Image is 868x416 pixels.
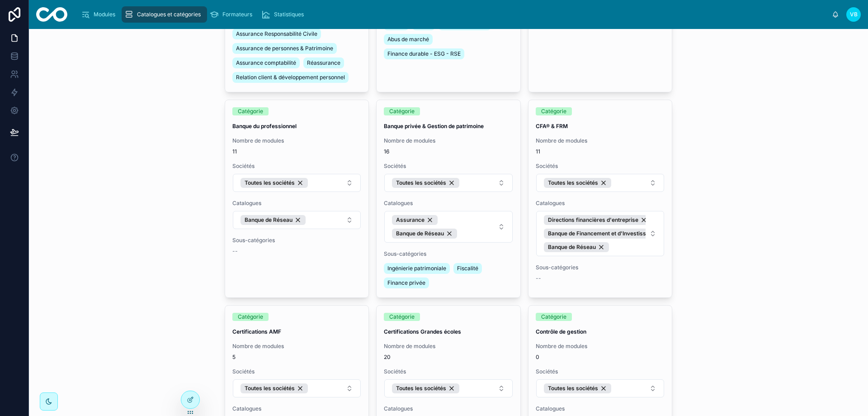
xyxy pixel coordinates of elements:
[536,343,665,350] span: Nombre de modules
[232,123,297,129] strong: Banque du professionnel
[392,229,457,239] button: Unselect 14
[238,107,263,115] div: Catégorie
[232,343,362,350] span: Nombre de modules
[548,179,598,186] span: Toutes les sociétés
[392,178,459,188] button: Unselect 7
[544,215,651,225] button: Unselect 2
[536,405,665,412] span: Catalogues
[245,216,292,224] span: Banque de Réseau
[457,265,478,272] span: Fiscalité
[232,137,362,144] span: Nombre de modules
[548,385,598,392] span: Toutes les sociétés
[307,59,340,67] span: Réassurance
[384,163,513,170] span: Sociétés
[241,178,308,188] button: Unselect 7
[396,179,446,186] span: Toutes les sociétés
[536,354,665,361] span: 0
[536,137,665,144] span: Nombre de modules
[387,50,461,57] span: Finance durable - ESG - RSE
[384,354,513,361] span: 20
[384,343,513,350] span: Nombre de modules
[536,211,665,256] button: Select Button
[389,313,415,321] div: Catégorie
[232,354,362,361] span: 5
[396,216,425,224] span: Assurance
[94,11,115,18] span: Modules
[236,45,333,52] span: Assurance de personnes & Patrimoine
[536,264,665,271] span: Sous-catégories
[238,313,263,321] div: Catégorie
[245,385,295,392] span: Toutes les sociétés
[232,248,238,255] span: --
[75,5,832,24] div: scrollable content
[536,200,665,207] span: Catalogues
[392,383,459,393] button: Unselect 7
[232,405,362,412] span: Catalogues
[384,405,513,412] span: Catalogues
[392,215,438,225] button: Unselect 13
[384,250,513,258] span: Sous-catégories
[396,385,446,392] span: Toutes les sociétés
[232,200,362,207] span: Catalogues
[536,328,586,335] strong: Contrôle de gestion
[536,368,665,375] span: Sociétés
[384,123,484,129] strong: Banque privée & Gestion de patrimoine
[232,237,362,244] span: Sous-catégories
[233,211,361,229] button: Select Button
[536,148,665,155] span: 11
[850,11,858,18] span: VB
[389,107,415,115] div: Catégorie
[387,36,429,43] span: Abus de marché
[387,265,446,272] span: Ingénierie patrimoniale
[384,328,461,335] strong: Certifications Grandes écoles
[233,379,361,397] button: Select Button
[384,174,513,192] button: Select Button
[536,163,665,170] span: Sociétés
[536,275,541,282] span: --
[233,174,361,192] button: Select Button
[36,7,67,22] img: App logo
[544,178,611,188] button: Unselect 7
[384,379,513,397] button: Select Button
[259,6,310,23] a: Statistiques
[232,368,362,375] span: Sociétés
[541,107,566,115] div: Catégorie
[232,328,281,335] strong: Certifications AMF
[78,6,122,23] a: Modules
[232,163,362,170] span: Sociétés
[536,379,665,397] button: Select Button
[384,368,513,375] span: Sociétés
[387,279,425,287] span: Finance privée
[536,174,665,192] button: Select Button
[384,148,513,155] span: 16
[274,11,304,18] span: Statistiques
[384,137,513,144] span: Nombre de modules
[122,6,207,23] a: Catalogues et catégories
[236,30,317,38] span: Assurance Responsabilité Civile
[548,216,638,224] span: Directions financières d'entreprise
[207,6,259,23] a: Formateurs
[384,200,513,207] span: Catalogues
[241,215,306,225] button: Unselect 14
[384,211,513,243] button: Select Button
[236,74,345,81] span: Relation client & développement personnel
[544,242,609,252] button: Unselect 14
[137,11,201,18] span: Catalogues et catégories
[541,313,566,321] div: Catégorie
[544,229,675,239] button: Unselect 1
[536,123,568,129] strong: CFA® & FRM
[232,148,362,155] span: 11
[396,230,444,237] span: Banque de Réseau
[548,230,662,237] span: Banque de Financement et d'Investissement
[241,383,308,393] button: Unselect 7
[222,11,252,18] span: Formateurs
[544,383,611,393] button: Unselect 7
[548,244,596,251] span: Banque de Réseau
[236,59,296,67] span: Assurance comptabilité
[245,179,295,186] span: Toutes les sociétés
